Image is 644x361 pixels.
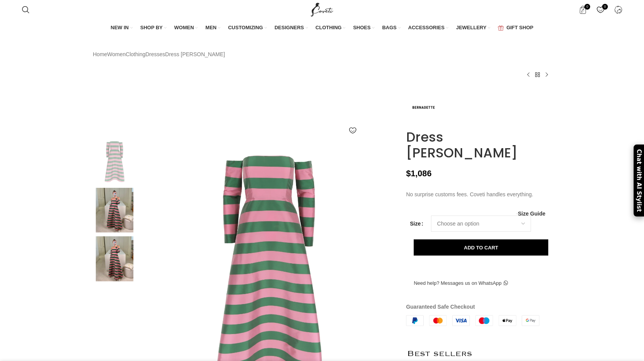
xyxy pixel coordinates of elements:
[353,24,371,31] span: SHOES
[456,24,486,31] span: JEWELLERY
[602,4,608,10] span: 0
[406,129,551,161] h1: Dress [PERSON_NAME]
[174,20,198,36] a: WOMEN
[228,24,263,31] span: CUSTOMIZING
[309,6,335,12] a: Site logo
[140,20,166,36] a: SHOP BY
[406,304,475,310] strong: Guaranteed Safe Checkout
[406,91,441,125] img: Bernadette
[592,2,608,17] a: 0
[506,24,533,31] span: GIFT SHOP
[575,2,591,17] a: 0
[408,24,445,31] span: ACCESSORIES
[406,275,515,291] a: Need help? Messages us on WhatsApp
[406,190,551,199] p: No surprise customs fees. Coveti handles everything.
[111,20,133,36] a: NEW IN
[406,169,411,178] span: $
[316,20,346,36] a: CLOTHING
[406,169,431,178] bdi: 1,086
[91,139,138,184] img: Bernadette Dress Edie
[18,2,33,17] a: Search
[498,20,533,36] a: GIFT SHOP
[126,50,145,58] a: Clothing
[406,315,539,326] img: guaranteed-safe-checkout-bordered.j
[498,25,504,30] img: GiftBag
[414,239,548,256] button: Add to cart
[93,50,107,58] a: Home
[353,20,374,36] a: SHOES
[165,50,225,58] span: Dress [PERSON_NAME]
[382,20,401,36] a: BAGS
[408,20,449,36] a: ACCESSORIES
[145,50,165,58] a: Dresses
[228,20,267,36] a: CUSTOMIZING
[410,219,423,228] label: Size
[140,24,163,31] span: SHOP BY
[18,20,626,36] div: Main navigation
[91,236,138,281] img: Bernadette dresses
[205,24,216,31] span: MEN
[456,20,490,36] a: JEWELLERY
[592,2,608,17] div: My Wishlist
[524,70,533,79] a: Previous product
[205,20,220,36] a: MEN
[542,70,551,79] a: Next product
[275,20,308,36] a: DESIGNERS
[111,24,129,31] span: NEW IN
[93,50,225,58] nav: Breadcrumb
[584,4,590,10] span: 0
[382,24,397,31] span: BAGS
[316,24,342,31] span: CLOTHING
[275,24,304,31] span: DESIGNERS
[91,188,138,233] img: Bernadette dress
[107,50,126,58] a: Women
[174,24,194,31] span: WOMEN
